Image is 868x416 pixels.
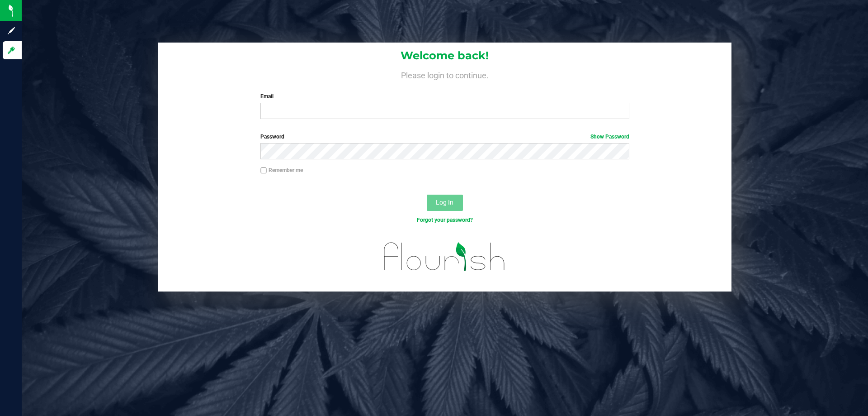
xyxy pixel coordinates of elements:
[7,46,16,55] inline-svg: Log in
[158,50,731,62] h1: Welcome back!
[417,217,473,223] a: Forgot your password?
[158,69,731,80] h4: Please login to continue.
[590,134,629,140] a: Show Password
[373,234,516,280] img: flourish_logo.svg
[260,134,284,140] span: Password
[260,167,267,174] input: Remember me
[427,195,463,211] button: Log In
[260,166,303,174] label: Remember me
[436,199,453,206] span: Log In
[260,92,629,100] label: Email
[7,26,16,35] inline-svg: Sign up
